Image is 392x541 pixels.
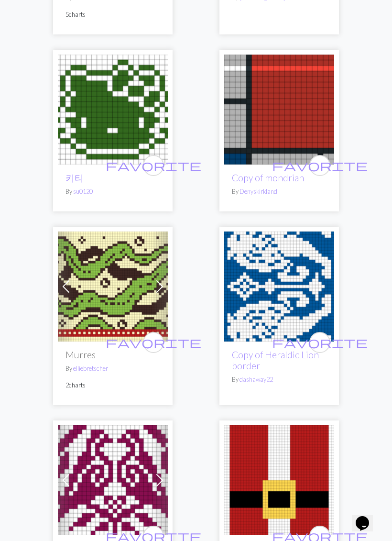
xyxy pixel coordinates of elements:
p: By [232,187,327,196]
img: Heraldic Lion border [224,232,334,342]
i: favourite [106,333,201,352]
i: favourite [272,333,368,352]
button: favourite [143,332,164,353]
p: By [65,364,160,373]
iframe: chat widget [352,503,382,531]
a: mondrian [224,104,334,113]
a: Heraldic Lion border [224,281,334,290]
a: Santa [224,475,334,484]
button: favourite [143,155,164,176]
img: Santa [224,425,334,535]
p: By [65,187,160,196]
img: Birds [58,425,168,535]
a: Murres [58,281,168,290]
i: favourite [272,156,368,175]
a: Copy of Heraldic Lion border [232,349,319,371]
a: Denyskirkland [240,188,277,195]
img: mondrian [224,55,334,165]
img: Murres [58,232,168,342]
a: su0120 [73,188,93,195]
a: elliebretscher [73,364,108,372]
i: favourite [106,156,201,175]
a: 키티 [65,172,84,183]
a: Copy of mondrian [232,172,304,183]
button: favourite [309,155,330,176]
button: favourite [309,332,330,353]
span: favorite [272,158,368,173]
img: d [58,55,168,165]
a: d [58,104,168,113]
span: favorite [106,158,201,173]
p: 2 charts [65,381,160,390]
h2: Murres [65,349,160,360]
span: favorite [272,335,368,350]
p: By [232,375,327,384]
span: favorite [106,335,201,350]
p: 5 charts [65,10,160,19]
a: Birds [58,475,168,484]
a: dashaway22 [240,375,273,383]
